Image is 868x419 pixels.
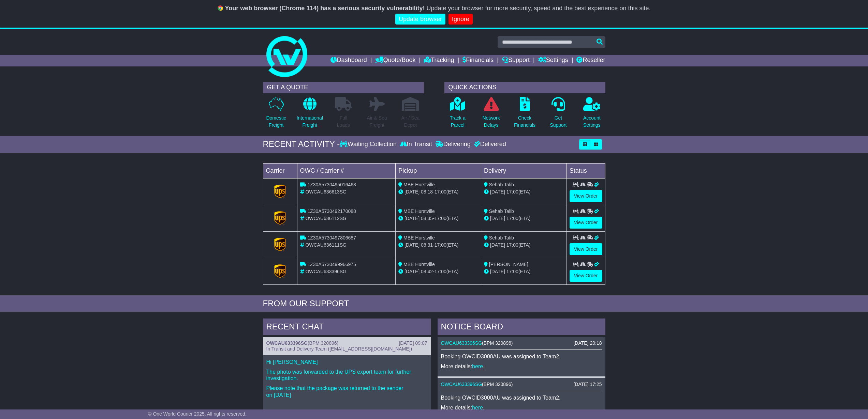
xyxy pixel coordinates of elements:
a: View Order [570,217,602,229]
img: GetCarrierServiceLogo [274,185,286,198]
span: MBE Hurstville [403,235,435,240]
div: In Transit [398,141,434,148]
span: 08:35 [421,216,433,221]
a: Ignore [448,14,473,25]
a: Financials [462,55,494,66]
span: [DATE] [404,242,420,248]
span: 17:00 [435,269,446,274]
img: GetCarrierServiceLogo [274,211,286,225]
td: Pickup [396,163,481,178]
span: [DATE] [404,216,420,221]
span: 1Z30A5730497806687 [307,235,356,240]
div: Waiting Collection [340,141,398,148]
p: Full Loads [335,114,352,129]
p: Domestic Freight [266,114,286,129]
a: here [472,405,483,410]
span: 17:00 [506,242,518,248]
a: Tracking [424,55,454,66]
span: 08:18 [421,189,433,195]
span: [DATE] [490,242,505,248]
p: Booking OWCID3000AU was assigned to Team2. [441,394,602,401]
span: 17:00 [435,189,446,195]
span: 1Z30A5730495016463 [307,182,356,187]
div: Delivered [472,141,506,148]
div: ( ) [266,340,427,346]
a: View Order [570,270,602,282]
a: OWCAU633396SG [266,340,308,346]
span: Update your browser for more security, speed and the best experience on this site. [426,5,650,12]
span: OWCAU633396SG [305,269,347,274]
span: BPM 320896 [484,340,511,346]
p: Please note that the package was returned to the sender on [DATE] [266,385,427,398]
a: View Order [570,190,602,202]
td: Delivery [481,163,567,178]
a: CheckFinancials [514,97,536,133]
div: GET A QUOTE [263,82,424,93]
div: (ETA) [484,215,564,222]
a: Track aParcel [450,97,466,133]
div: (ETA) [484,268,564,275]
a: NetworkDelays [482,97,500,133]
div: - (ETA) [398,268,478,275]
div: ( ) [441,340,602,346]
div: RECENT ACTIVITY - [263,139,340,149]
div: ( ) [441,382,602,387]
span: In Transit and Delivery Team ([EMAIL_ADDRESS][DOMAIN_NAME]) [266,346,412,352]
span: [DATE] [490,216,505,221]
span: MBE Hurstville [403,182,435,187]
span: 17:00 [506,216,518,221]
span: 17:00 [435,216,446,221]
div: QUICK ACTIONS [444,82,605,93]
span: OWCAU636111SG [305,242,347,248]
span: MBE Hurstville [403,262,435,267]
td: Carrier [263,163,297,178]
div: - (ETA) [398,188,478,196]
img: GetCarrierServiceLogo [274,264,286,278]
span: 08:42 [421,269,433,274]
b: Your web browser (Chrome 114) has a serious security vulnerability! [225,5,425,12]
div: [DATE] 20:18 [573,340,602,346]
a: InternationalFreight [296,97,323,133]
div: - (ETA) [398,215,478,222]
span: OWCAU636112SG [305,216,347,221]
span: Sehab Talib [489,182,514,187]
div: - (ETA) [398,242,478,249]
a: OWCAU633396SG [441,382,482,387]
a: here [472,363,483,369]
span: MBE Hurstville [403,208,435,214]
p: Network Delays [482,114,500,129]
p: Air & Sea Freight [367,114,387,129]
span: [DATE] [490,189,505,195]
span: 1Z30A5730492170088 [307,208,356,214]
td: Status [567,163,605,178]
a: DomesticFreight [266,97,286,133]
p: Track a Parcel [450,114,466,129]
span: [DATE] [490,269,505,274]
span: 08:31 [421,242,433,248]
span: BPM 320896 [309,340,337,346]
span: Sehab Talib [489,208,514,214]
a: Dashboard [330,55,367,66]
span: [PERSON_NAME] [489,262,528,267]
span: 17:00 [506,189,518,195]
a: OWCAU633396SG [441,340,482,346]
p: International Freight [297,114,323,129]
p: Air / Sea Depot [401,114,420,129]
span: Sehab Talib [489,235,514,240]
span: BPM 320896 [484,382,511,387]
span: [DATE] [404,269,420,274]
a: GetSupport [549,97,567,133]
p: More details: . [441,363,602,370]
p: Account Settings [583,114,601,129]
a: Reseller [576,55,605,66]
div: FROM OUR SUPPORT [263,299,605,309]
a: Update browser [395,14,445,25]
div: NOTICE BOARD [438,319,605,337]
p: Booking OWCID3000AU was assigned to Team2. [441,353,602,360]
a: AccountSettings [583,97,601,133]
p: Hi [PERSON_NAME] [266,359,427,365]
a: View Order [570,243,602,255]
span: [DATE] [404,189,420,195]
div: (ETA) [484,242,564,249]
td: OWC / Carrier # [297,163,396,178]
